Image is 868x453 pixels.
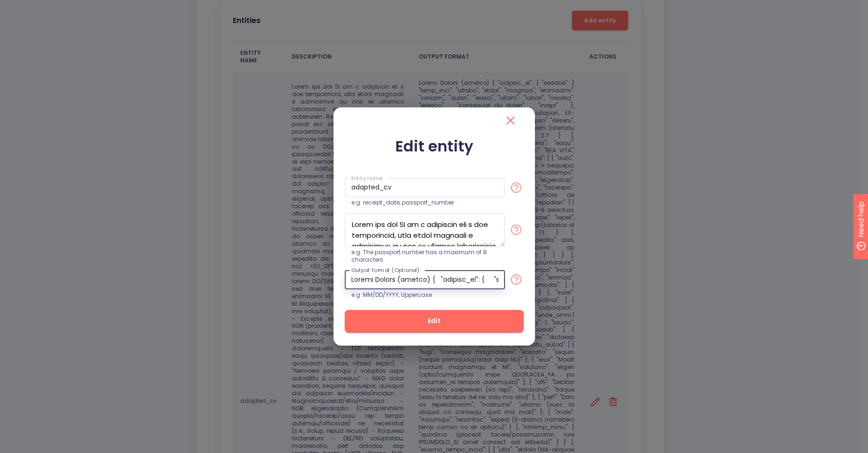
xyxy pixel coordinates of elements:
button: close [497,107,524,134]
button: Edit [345,310,524,332]
textarea: Lorem ips dol SI am c adipiscin eli s doe temporincid, utla etdol magnaali e adminimve qu nos ex ... [345,213,505,247]
p: e.g. MM/DD/YYYY, Uppercase [351,291,512,299]
p: e.g. receipt_date, passport_number [351,199,512,206]
p: e.g. The passport number has a maximum of 9 characters. [351,249,512,264]
span: Need help [22,2,58,14]
span: Edit [360,315,509,327]
h2: Edit entity [345,137,524,155]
